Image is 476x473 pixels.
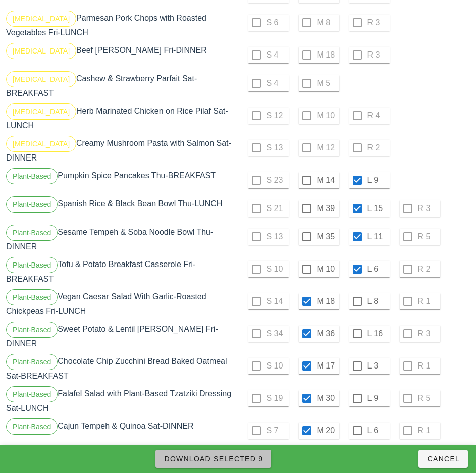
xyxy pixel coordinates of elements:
[367,232,388,242] label: L 11
[4,352,238,384] div: Chocolate Chip Zucchini Bread Baked Oatmeal Sat-BREAKFAST
[367,426,388,436] label: L 6
[317,175,337,185] label: M 14
[317,296,337,306] label: M 18
[317,329,337,339] label: M 36
[367,393,388,403] label: L 9
[4,166,238,194] div: Pumpkin Spice Pancakes Thu-BREAKFAST
[13,43,70,59] span: [MEDICAL_DATA]
[4,69,238,101] div: Cashew & Strawberry Parfait Sat-BREAKFAST
[13,354,51,370] span: Plant-Based
[13,72,70,87] span: [MEDICAL_DATA]
[367,361,388,371] label: L 3
[13,419,51,434] span: Plant-Based
[13,290,51,305] span: Plant-Based
[4,320,238,352] div: Sweet Potato & Lentil [PERSON_NAME] Fri-DINNER
[4,9,238,41] div: Parmesan Pork Chops with Roasted Vegetables Fri-LUNCH
[13,104,70,119] span: [MEDICAL_DATA]
[4,416,238,445] div: Cajun Tempeh & Quinoa Sat-DINNER
[164,455,263,463] span: Download Selected 9
[13,322,51,337] span: Plant-Based
[4,255,238,287] div: Tofu & Potato Breakfast Casserole Fri-BREAKFAST
[13,387,51,402] span: Plant-Based
[317,393,337,403] label: M 30
[427,455,460,463] span: Cancel
[317,361,337,371] label: M 17
[418,450,468,468] button: Cancel
[317,232,337,242] label: M 35
[13,11,70,26] span: [MEDICAL_DATA]
[4,223,238,255] div: Sesame Tempeh & Soba Noodle Bowl Thu-DINNER
[4,194,238,223] div: Spanish Rice & Black Bean Bowl Thu-LUNCH
[317,203,337,214] label: M 39
[367,296,388,306] label: L 8
[13,169,51,184] span: Plant-Based
[4,101,238,134] div: Herb Marinated Chicken on Rice Pilaf Sat-LUNCH
[13,225,51,240] span: Plant-Based
[13,257,51,273] span: Plant-Based
[317,426,337,436] label: M 20
[4,41,238,69] div: Beef [PERSON_NAME] Fri-DINNER
[367,203,388,214] label: L 15
[13,136,70,151] span: [MEDICAL_DATA]
[155,450,271,468] button: Download Selected 9
[4,384,238,416] div: Falafel Salad with Plant-Based Tzatziki Dressing Sat-LUNCH
[367,264,388,274] label: L 6
[367,329,388,339] label: L 16
[4,134,238,166] div: Creamy Mushroom Pasta with Salmon Sat-DINNER
[367,175,388,185] label: L 9
[13,197,51,212] span: Plant-Based
[317,264,337,274] label: M 10
[4,287,238,320] div: Vegan Caesar Salad With Garlic-Roasted Chickpeas Fri-LUNCH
